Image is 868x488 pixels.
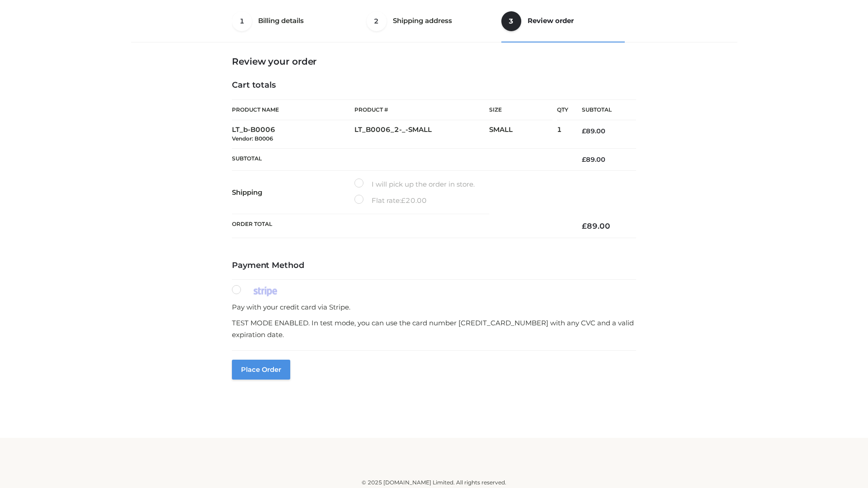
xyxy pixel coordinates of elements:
td: SMALL [489,120,557,149]
th: Qty [557,99,568,120]
span: £ [582,127,586,135]
bdi: 20.00 [401,196,427,205]
td: 1 [557,120,568,149]
th: Order Total [232,214,568,238]
td: LT_b-B0006 [232,120,354,149]
small: Vendor: B0006 [232,135,273,142]
th: Product # [354,99,489,120]
span: £ [401,196,406,205]
button: Place order [232,360,290,380]
div: © 2025 [DOMAIN_NAME] Limited. All rights reserved. [134,478,734,487]
bdi: 89.00 [582,221,610,230]
th: Subtotal [232,148,568,170]
td: LT_B0006_2-_-SMALL [354,120,489,149]
th: Shipping [232,171,354,214]
h3: Review your order [232,56,636,67]
bdi: 89.00 [582,155,605,164]
th: Product Name [232,99,354,120]
label: Flat rate: [354,195,427,206]
h4: Payment Method [232,261,636,271]
p: TEST MODE ENABLED. In test mode, you can use the card number [CREDIT_CARD_NUMBER] with any CVC an... [232,317,636,340]
p: Pay with your credit card via Stripe. [232,301,636,313]
th: Size [489,100,552,120]
span: £ [582,155,586,164]
span: £ [582,221,587,230]
h4: Cart totals [232,80,636,90]
th: Subtotal [568,100,636,120]
label: I will pick up the order in store. [354,178,475,190]
bdi: 89.00 [582,127,605,135]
